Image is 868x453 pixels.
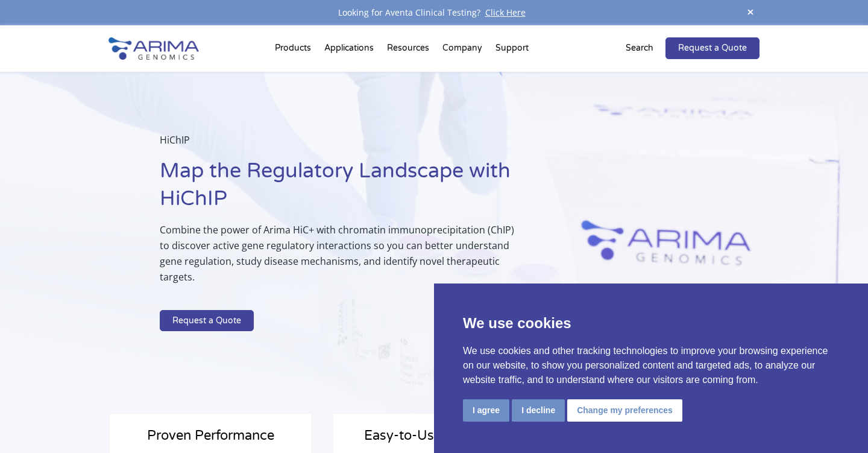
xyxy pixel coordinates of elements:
[160,222,518,294] p: Combine the power of Arima HiC+ with chromatin immunoprecipitation (ChIP) to discover active gene...
[665,37,759,59] a: Request a Quote
[108,5,759,21] div: Looking for Aventa Clinical Testing?
[160,132,518,157] p: HiChIP
[512,399,565,422] button: I decline
[160,310,254,332] a: Request a Quote
[463,344,839,387] p: We use cookies and other tracking technologies to improve your browsing experience on our website...
[147,428,274,443] span: Proven Performance
[567,399,682,422] button: Change my preferences
[160,157,518,222] h1: Map the Regulatory Landscape with HiChIP
[626,40,653,56] p: Search
[108,37,199,60] img: Arima-Genomics-logo
[480,7,530,18] a: Click Here
[463,399,509,422] button: I agree
[364,428,504,443] span: Easy-to-Use Workflow
[463,312,839,334] p: We use cookies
